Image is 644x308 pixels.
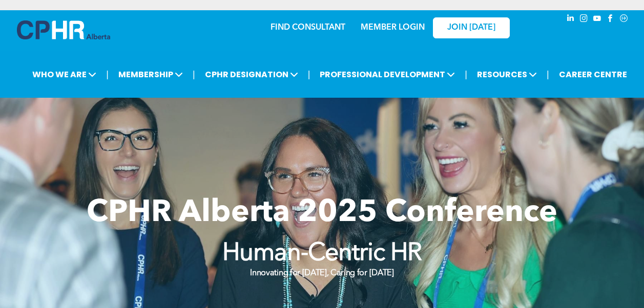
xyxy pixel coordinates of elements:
[433,17,510,38] a: JOIN [DATE]
[447,23,495,33] span: JOIN [DATE]
[271,24,345,32] a: FIND CONSULTANT
[250,269,393,277] strong: Innovating for [DATE], Caring for [DATE]
[202,65,301,84] span: CPHR DESIGNATION
[361,24,425,32] a: MEMBER LOGIN
[592,13,603,27] a: youtube
[193,64,195,85] li: |
[106,64,109,85] li: |
[87,198,557,229] span: CPHR Alberta 2025 Conference
[565,13,576,27] a: linkedin
[29,65,99,84] span: WHO WE ARE
[465,64,467,85] li: |
[605,13,616,27] a: facebook
[618,13,630,27] a: Social network
[547,64,549,85] li: |
[317,65,458,84] span: PROFESSIONAL DEVELOPMENT
[222,241,422,266] strong: Human-Centric HR
[17,20,110,39] img: A blue and white logo for cp alberta
[578,13,590,27] a: instagram
[308,64,310,85] li: |
[115,65,186,84] span: MEMBERSHIP
[474,65,540,84] span: RESOURCES
[556,65,630,84] a: CAREER CENTRE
